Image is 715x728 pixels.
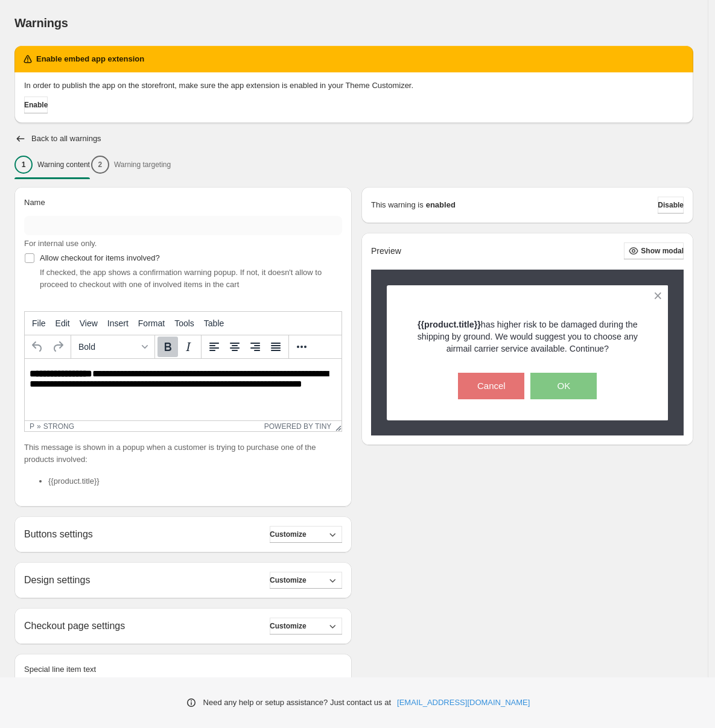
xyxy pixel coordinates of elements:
[37,422,41,431] div: »
[174,318,194,328] span: Tools
[291,337,312,357] button: More...
[24,97,48,113] button: Enable
[265,337,286,357] button: Justify
[30,422,34,431] div: p
[270,530,307,539] span: Customize
[658,200,684,210] span: Disable
[80,318,98,328] span: View
[48,337,68,357] button: Redo
[24,528,93,540] h2: Buttons settings
[270,618,342,635] button: Customize
[40,268,322,289] span: If checked, the app shows a confirmation warning popup. If not, it doesn't allow to proceed to ch...
[270,572,342,589] button: Customize
[178,337,199,357] button: Italic
[270,575,307,585] span: Customize
[224,337,245,357] button: Align center
[658,197,684,214] button: Disable
[78,342,138,352] span: Bold
[641,246,684,256] span: Show modal
[418,320,481,329] strong: {{product.title}}
[24,665,96,674] span: Special line item text
[24,574,90,586] h2: Design settings
[458,373,524,399] button: Cancel
[24,442,342,466] p: This message is shown in a popup when a customer is trying to purchase one of the products involved:
[74,337,152,357] button: Formats
[43,422,74,431] div: strong
[24,100,48,110] span: Enable
[204,337,224,357] button: Align left
[107,318,129,328] span: Insert
[31,134,101,144] h2: Back to all warnings
[27,337,48,357] button: Undo
[24,620,125,631] h2: Checkout page settings
[14,16,68,30] span: Warnings
[331,421,342,431] div: Resize
[24,80,684,92] p: In order to publish the app on the storefront, make sure the app extension is enabled in your The...
[37,160,90,169] p: Warning content
[32,318,46,328] span: File
[270,621,307,631] span: Customize
[204,318,224,328] span: Table
[56,318,70,328] span: Edit
[14,156,33,174] div: 1
[48,475,342,487] li: {{product.title}}
[24,239,97,248] span: For internal use only.
[371,199,424,211] p: This warning is
[371,246,401,256] h2: Preview
[530,373,597,399] button: OK
[25,359,342,420] iframe: Rich Text Area
[624,242,684,259] button: Show modal
[264,422,332,431] a: Powered by Tiny
[138,318,165,328] span: Format
[245,337,265,357] button: Align right
[157,337,178,357] button: Bold
[24,198,45,207] span: Name
[14,152,90,177] button: 1Warning content
[270,526,342,543] button: Customize
[397,697,530,709] a: [EMAIL_ADDRESS][DOMAIN_NAME]
[408,318,647,355] p: has higher risk to be damaged during the shipping by ground. We would suggest you to choose any a...
[36,53,144,65] h2: Enable embed app extension
[426,199,456,211] strong: enabled
[40,253,160,262] span: Allow checkout for items involved?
